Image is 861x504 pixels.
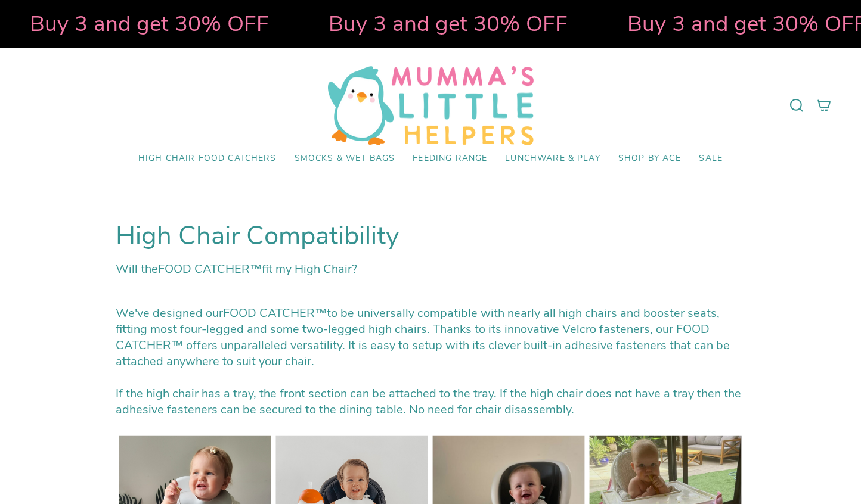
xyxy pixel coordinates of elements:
span: Feeding Range [413,154,487,164]
a: Shop by Age [609,145,690,173]
strong: Will the fit my High Chair? [116,261,357,277]
strong: Buy 3 and get 30% OFF [29,9,268,39]
span: SALE [699,154,723,164]
div: We've designed our to be universally compatible with nearly all high chairs and booster seats, fi... [116,305,745,369]
span: FOOD CATCHER™ [158,261,262,277]
a: Feeding Range [404,145,496,173]
a: Lunchware & Play [496,145,609,173]
span: Smocks & Wet Bags [295,154,395,164]
a: Smocks & Wet Bags [286,145,404,173]
img: Mumma’s Little Helpers [328,66,534,145]
h2: High Chair Compatibility [116,220,745,251]
a: High Chair Food Catchers [129,145,286,173]
span: Shop by Age [618,154,682,164]
span: High Chair Food Catchers [138,154,277,164]
span: If the high chair has a tray, the front section can be attached to the tray. If the high chair do... [116,385,741,418]
span: Lunchware & Play [505,154,600,164]
span: FOOD CATCHER™ [223,305,327,321]
strong: Buy 3 and get 30% OFF [328,9,567,39]
a: SALE [690,145,732,173]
